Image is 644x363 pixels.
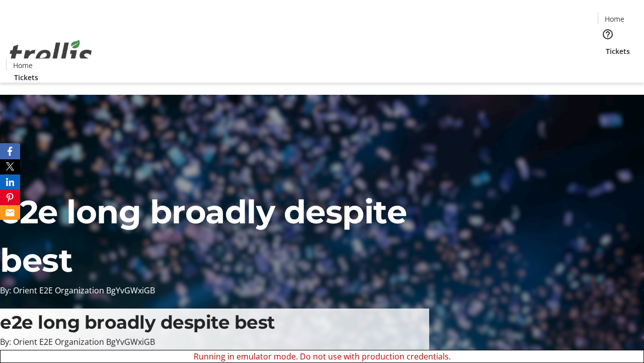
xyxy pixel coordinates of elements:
span: Tickets [14,72,38,83]
a: Home [598,14,630,24]
button: Help [598,24,618,44]
button: Cart [598,56,618,77]
span: Home [13,60,33,71]
span: Home [605,14,624,24]
span: Tickets [606,46,630,56]
a: Home [7,60,39,71]
img: Orient E2E Organization BgYvGWxiGB's Logo [6,29,96,79]
a: Tickets [6,72,46,83]
a: Tickets [598,46,638,56]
